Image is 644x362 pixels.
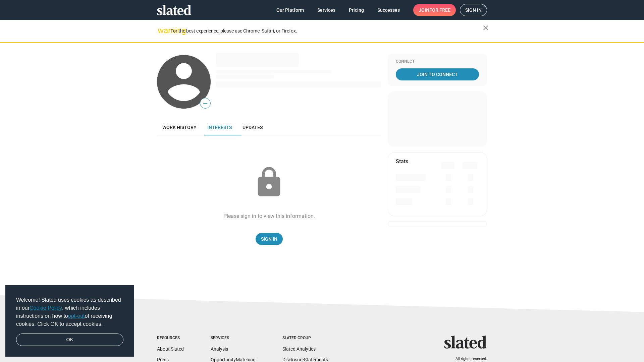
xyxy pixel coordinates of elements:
a: Sign In [256,233,283,245]
span: Sign in [465,4,482,16]
span: Welcome! Slated uses cookies as described in our , which includes instructions on how to of recei... [16,296,123,328]
div: Services [211,336,256,341]
span: Updates [243,125,263,130]
a: Join To Connect [396,68,479,80]
span: Sign In [261,233,277,245]
a: Sign in [460,4,487,16]
a: Pricing [343,4,369,16]
div: Resources [157,336,184,341]
div: cookieconsent [5,285,134,357]
span: — [200,99,210,108]
a: Successes [372,4,405,16]
a: Updates [237,119,268,135]
a: About Slated [157,346,184,352]
span: Our Platform [276,4,304,16]
mat-card-title: Stats [396,158,408,165]
mat-icon: lock [252,166,286,199]
div: Connect [396,59,479,64]
a: Interests [202,119,237,135]
span: Interests [207,125,232,130]
a: Cookie Policy [30,305,62,311]
div: Please sign in to view this information. [223,213,315,220]
span: Join [419,4,450,16]
div: For the best experience, please use Chrome, Safari, or Firefox. [170,26,483,36]
a: Slated Analytics [282,346,316,352]
span: Pricing [349,4,364,16]
span: Work history [162,125,197,130]
span: Successes [377,4,400,16]
a: Joinfor free [413,4,456,16]
mat-icon: close [482,24,490,32]
a: Analysis [211,346,228,352]
a: dismiss cookie message [16,334,123,346]
a: Services [312,4,341,16]
div: Slated Group [282,336,328,341]
span: for free [429,4,450,16]
a: Work history [157,119,202,135]
span: Join To Connect [397,68,478,80]
span: Services [317,4,335,16]
mat-icon: warning [158,26,166,35]
a: Our Platform [271,4,309,16]
a: opt-out [68,313,85,319]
